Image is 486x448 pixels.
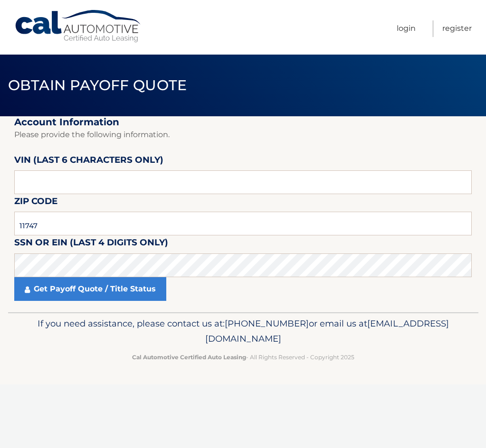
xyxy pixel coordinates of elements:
label: VIN (last 6 characters only) [14,153,163,170]
p: If you need assistance, please contact us at: or email us at [22,316,464,346]
p: - All Rights Reserved - Copyright 2025 [22,352,464,362]
a: Login [397,20,416,37]
h2: Account Information [14,116,472,128]
a: Get Payoff Quote / Title Status [14,277,166,301]
label: Zip Code [14,194,57,212]
label: SSN or EIN (last 4 digits only) [14,235,168,253]
span: Obtain Payoff Quote [8,76,187,94]
a: Register [442,20,472,37]
p: Please provide the following information. [14,128,472,141]
a: Cal Automotive [14,9,143,43]
span: [PHONE_NUMBER] [225,318,309,329]
strong: Cal Automotive Certified Auto Leasing [132,354,246,361]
